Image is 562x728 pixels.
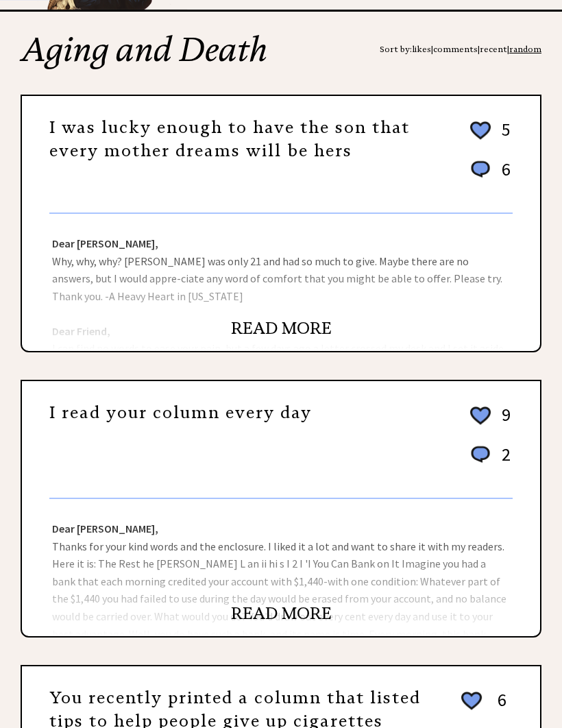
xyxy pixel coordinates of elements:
img: message_round%201.png [468,159,493,181]
td: 6 [486,689,511,727]
a: recent [480,45,507,55]
img: heart_outline%202.png [468,119,493,143]
div: Sort by: | | | [380,34,541,66]
strong: Dear [PERSON_NAME], [52,522,158,536]
a: READ MORE [231,319,332,339]
div: Thanks for your kind words and the enclosure. I liked it a lot and want to share it with my reade... [22,500,540,637]
a: likes [412,45,431,55]
td: 5 [495,119,511,157]
img: heart_outline%202.png [459,690,484,714]
img: message_round%201.png [468,444,493,466]
a: comments [433,45,478,55]
a: I read your column every day [49,403,312,424]
div: Why, why, why? [PERSON_NAME] was only 21 and had so much to give. Maybe there are no answers, but... [22,215,540,352]
a: random [509,45,541,55]
td: 6 [495,158,511,195]
td: 2 [495,444,511,480]
a: I was lucky enough to have the son that every mother dreams will be hers [49,118,410,162]
img: heart_outline%202.png [468,404,493,428]
td: 9 [495,404,511,442]
a: READ MORE [231,604,332,624]
h2: Aging and Death [21,34,541,95]
strong: Dear [PERSON_NAME], [52,237,158,251]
